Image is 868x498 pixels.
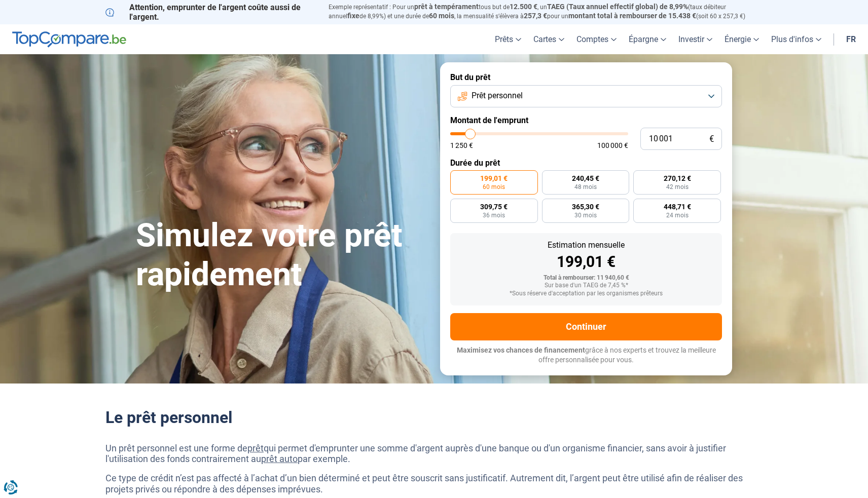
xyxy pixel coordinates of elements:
[709,135,714,143] span: €
[574,212,597,218] span: 30 mois
[568,12,696,20] span: montant total à rembourser de 15.438 €
[510,3,537,11] span: 12.500 €
[527,24,570,54] a: Cartes
[524,12,547,20] span: 257,3 €
[572,203,599,210] span: 365,30 €
[105,473,763,494] p: Ce type de crédit n’est pas affecté à l’achat d’un bien déterminé et peut être souscrit sans just...
[472,90,523,101] span: Prêt personnel
[483,184,505,190] span: 60 mois
[347,12,359,20] span: fixe
[547,3,688,11] span: TAEG (Taux annuel effectif global) de 8,99%
[666,184,689,190] span: 42 mois
[458,241,714,249] div: Estimation mensuelle
[429,12,454,20] span: 60 mois
[672,24,718,54] a: Investir
[666,212,689,218] span: 24 mois
[574,184,597,190] span: 48 mois
[458,275,714,282] div: Total à rembourser: 11 940,60 €
[718,24,765,54] a: Énergie
[458,254,714,270] div: 199,01 €
[136,216,428,294] h1: Simulez votre prêt rapidement
[664,175,691,182] span: 270,12 €
[572,175,599,182] span: 240,45 €
[483,212,505,218] span: 36 mois
[840,24,862,54] a: fr
[570,24,623,54] a: Comptes
[450,72,722,82] label: But du prêt
[480,175,508,182] span: 199,01 €
[450,116,722,125] label: Montant de l'emprunt
[765,24,827,54] a: Plus d'infos
[261,453,298,464] a: prêt auto
[480,203,508,210] span: 309,75 €
[489,24,527,54] a: Prêts
[12,31,126,48] img: TopCompare
[450,313,722,340] button: Continuer
[450,85,722,107] button: Prêt personnel
[105,3,316,22] p: Attention, emprunter de l'argent coûte aussi de l'argent.
[623,24,672,54] a: Épargne
[450,346,722,365] p: grâce à nos experts et trouvez la meilleure offre personnalisée pour vous.
[105,443,763,465] p: Un prêt personnel est une forme de qui permet d'emprunter une somme d'argent auprès d'une banque ...
[664,203,691,210] span: 448,71 €
[597,142,628,149] span: 100 000 €
[458,282,714,289] div: Sur base d'un TAEG de 7,45 %*
[457,346,585,354] span: Maximisez vos chances de financement
[450,158,722,168] label: Durée du prêt
[414,3,479,11] span: prêt à tempérament
[458,290,714,297] div: *Sous réserve d'acceptation par les organismes prêteurs
[329,3,763,21] p: Exemple représentatif : Pour un tous but de , un (taux débiteur annuel de 8,99%) et une durée de ...
[247,443,264,453] a: prêt
[105,408,763,427] h2: Le prêt personnel
[450,142,473,149] span: 1 250 €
